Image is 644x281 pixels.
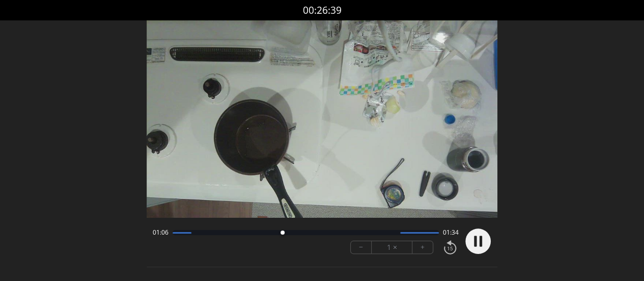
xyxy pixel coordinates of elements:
[351,241,372,253] button: −
[303,3,342,18] a: 00:26:39
[412,241,433,253] button: +
[372,241,412,253] div: 1 ×
[153,228,169,237] span: 01:06
[443,228,459,237] span: 01:34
